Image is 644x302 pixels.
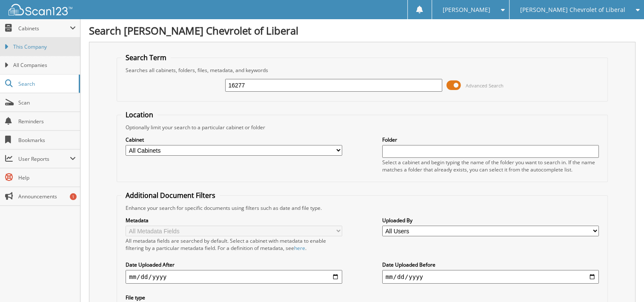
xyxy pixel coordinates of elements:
[382,217,599,224] label: Uploaded By
[126,136,342,143] label: Cabinet
[126,217,342,224] label: Metadata
[70,193,77,200] div: 1
[443,7,490,12] span: [PERSON_NAME]
[13,61,76,69] span: All Companies
[126,237,342,252] div: All metadata fields are searched by default. Select a cabinet with metadata to enable filtering b...
[121,53,171,62] legend: Search Term
[294,244,305,252] a: here
[382,270,599,284] input: end
[89,23,635,38] h1: Search [PERSON_NAME] Chevrolet of Liberal
[121,67,603,74] div: Searches all cabinets, folders, files, metadata, and keywords
[9,4,72,15] img: scan123-logo-white.svg
[18,80,74,87] span: Search
[18,136,76,144] span: Bookmarks
[126,261,342,268] label: Date Uploaded After
[382,261,599,268] label: Date Uploaded Before
[121,124,603,131] div: Optionally limit your search to a particular cabinet or folder
[121,110,157,119] legend: Location
[382,136,599,143] label: Folder
[121,204,603,212] div: Enhance your search for specific documents using filters such as date and file type.
[382,159,599,173] div: Select a cabinet and begin typing the name of the folder you want to search in. If the name match...
[18,99,76,106] span: Scan
[520,7,625,12] span: [PERSON_NAME] Chevrolet of Liberal
[13,43,76,51] span: This Company
[126,294,342,301] label: File type
[18,155,70,163] span: User Reports
[126,270,342,284] input: start
[18,174,76,181] span: Help
[18,193,76,200] span: Announcements
[121,191,220,200] legend: Additional Document Filters
[18,25,70,32] span: Cabinets
[466,82,504,89] span: Advanced Search
[18,118,76,125] span: Reminders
